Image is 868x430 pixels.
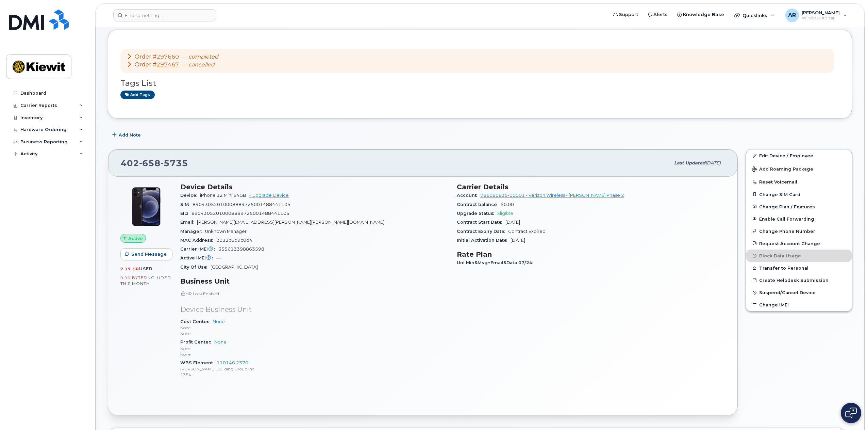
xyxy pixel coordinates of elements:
[653,11,668,18] span: Alerts
[180,360,217,365] span: WBS Element
[180,238,216,243] span: MAC Address
[205,229,247,234] span: Unknown Manager
[120,79,839,87] h3: Tags List
[457,211,497,216] span: Upgrade Status
[180,183,449,191] h3: Device Details
[217,360,248,365] a: 110146.2370
[746,213,852,225] button: Enable Call Forwarding
[457,183,725,191] h3: Carrier Details
[180,265,211,270] span: City Of Use
[752,166,813,173] span: Add Roaming Package
[802,15,840,21] span: Wireless Admin
[643,8,672,21] a: Alerts
[218,246,264,252] span: 355613398863598
[746,237,852,250] button: Request Account Change
[180,325,449,331] p: None
[501,202,514,207] span: $0.00
[746,299,852,311] button: Change IMEI
[746,225,852,237] button: Change Phone Number
[746,250,852,262] button: Block Data Usage
[216,238,252,243] span: 2032c6b9c0d4
[180,351,449,357] p: None
[730,9,779,22] div: Quicklinks
[191,211,289,216] span: 89043052010008889725001488441105
[182,53,218,60] span: —
[746,149,852,162] a: Edit Device / Employee
[457,202,501,207] span: Contract balance
[746,274,852,286] a: Create Helpdesk Submission
[845,408,857,418] img: Open chat
[200,193,246,198] span: iPhone 12 Mini 64GB
[180,246,218,252] span: Carrier IMEI
[511,238,525,243] span: [DATE]
[457,260,536,265] span: Unl Min&Msg+Email&Data 07/24
[759,204,815,209] span: Change Plan / Features
[608,8,643,21] a: Support
[746,201,852,213] button: Change Plan / Features
[788,11,796,19] span: AR
[128,235,143,242] span: Active
[180,255,216,260] span: Active IMEI
[742,13,767,18] span: Quicklinks
[619,11,638,18] span: Support
[216,255,221,260] span: —
[153,53,179,60] a: #297660
[180,229,205,234] span: Manager
[214,339,227,345] a: None
[497,211,513,216] span: Eligible
[180,331,449,336] p: None
[457,193,480,198] span: Account
[188,53,218,60] em: completed
[746,188,852,201] button: Change SIM Card
[180,339,214,345] span: Profit Center
[180,193,200,198] span: Device
[135,61,151,68] span: Order
[113,9,216,21] input: Find something...
[759,216,814,221] span: Enable Call Forwarding
[746,162,852,176] button: Add Roaming Package
[672,8,729,21] a: Knowledge Base
[746,262,852,274] button: Transfer to Personal
[180,202,193,207] span: SIM
[180,277,449,285] h3: Business Unit
[131,251,167,257] span: Send Message
[180,372,449,378] p: 1354
[249,193,289,198] a: + Upgrade Device
[802,10,840,15] span: [PERSON_NAME]
[153,61,179,68] a: #297467
[120,275,146,280] span: 0.00 Bytes
[180,346,449,351] p: None
[180,220,197,225] span: Email
[480,193,624,198] a: 786080835-00001 - Verizon Wireless - [PERSON_NAME] Phase 2
[120,91,155,99] a: Add tags
[182,61,215,68] span: —
[746,176,852,188] button: Reset Voicemail
[457,238,511,243] span: Initial Activation Date
[135,53,151,60] span: Order
[139,266,153,271] span: used
[674,160,705,165] span: Last updated
[505,220,520,225] span: [DATE]
[121,158,188,168] span: 402
[119,132,141,138] span: Add Note
[180,319,213,324] span: Cost Center
[781,9,852,22] div: Amanda Reidler
[161,158,188,168] span: 5735
[120,275,171,286] span: included this month
[120,267,139,271] span: 7.17 GB
[120,248,172,260] button: Send Message
[683,11,724,18] span: Knowledge Base
[457,229,508,234] span: Contract Expiry Date
[457,220,505,225] span: Contract Start Date
[508,229,546,234] span: Contract Expired
[213,319,225,324] a: None
[126,186,167,227] img: iPhone_12.jpg
[211,265,258,270] span: [GEOGRAPHIC_DATA]
[139,158,161,168] span: 658
[180,211,191,216] span: EID
[197,220,384,225] span: [PERSON_NAME][EMAIL_ADDRESS][PERSON_NAME][PERSON_NAME][DOMAIN_NAME]
[746,286,852,299] button: Suspend/Cancel Device
[705,160,721,165] span: [DATE]
[188,61,215,68] em: cancelled
[759,290,816,295] span: Suspend/Cancel Device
